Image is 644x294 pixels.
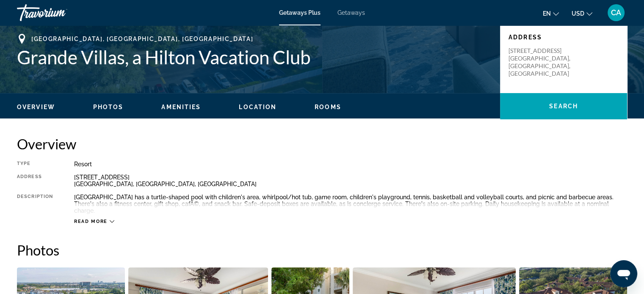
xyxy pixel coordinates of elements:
span: Read more [74,219,108,224]
h2: Overview [17,135,627,152]
button: Location [239,103,276,111]
span: Amenities [161,104,201,110]
span: Rooms [315,104,341,110]
div: [GEOGRAPHIC_DATA] has a turtle-shaped pool with children's area, whirlpool/hot tub, game room, ch... [74,194,627,214]
iframe: Button to launch messaging window [610,260,637,287]
span: Search [549,103,578,110]
span: Photos [93,104,124,110]
button: Search [500,93,627,119]
span: [GEOGRAPHIC_DATA], [GEOGRAPHIC_DATA], [GEOGRAPHIC_DATA] [31,36,253,42]
span: en [543,10,551,17]
h1: Grande Villas, a Hilton Vacation Club [17,46,492,68]
a: Getaways [337,9,365,16]
button: User Menu [605,4,627,22]
button: Rooms [315,103,341,111]
button: Read more [74,218,114,225]
div: Type [17,161,53,168]
span: Overview [17,104,55,110]
div: Resort [74,161,627,168]
div: [STREET_ADDRESS] [GEOGRAPHIC_DATA], [GEOGRAPHIC_DATA], [GEOGRAPHIC_DATA] [74,174,627,187]
span: CA [611,8,621,17]
p: [STREET_ADDRESS] [GEOGRAPHIC_DATA], [GEOGRAPHIC_DATA], [GEOGRAPHIC_DATA] [509,47,576,77]
button: Change currency [572,7,592,19]
h2: Photos [17,242,627,258]
span: Location [239,104,276,110]
div: Description [17,194,53,214]
div: Address [17,174,53,187]
button: Overview [17,103,55,111]
button: Amenities [161,103,201,111]
p: Address [509,34,619,41]
button: Change language [543,7,559,19]
a: Travorium [17,2,102,24]
a: Getaways Plus [279,9,321,16]
button: Photos [93,103,124,111]
span: USD [572,10,584,17]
